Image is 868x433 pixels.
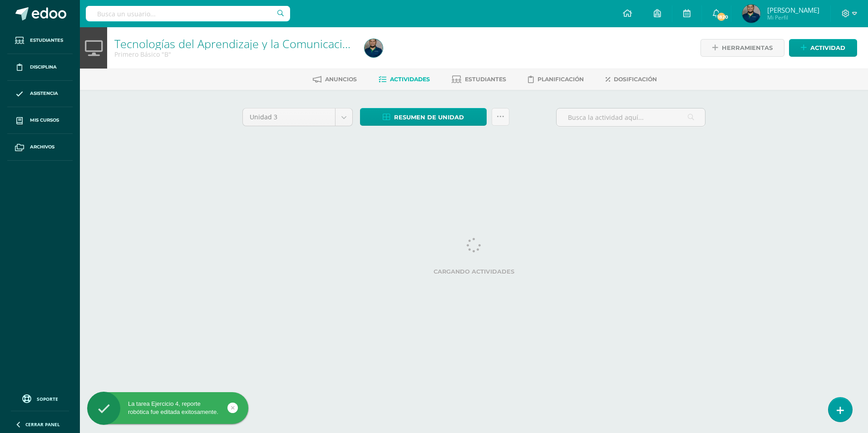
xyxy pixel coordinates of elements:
span: Anuncios [325,76,357,83]
span: Disciplina [30,64,57,71]
span: Actividades [390,76,430,83]
img: d8373e4dfd60305494891825aa241832.png [742,5,760,23]
a: Disciplina [7,54,73,81]
span: Mis cursos [30,117,59,124]
span: Mi Perfil [767,14,819,21]
a: Estudiantes [7,27,73,54]
span: Cerrar panel [25,421,60,428]
a: Anuncios [313,72,357,87]
a: Resumen de unidad [360,108,487,126]
a: Herramientas [700,39,784,57]
span: Resumen de unidad [394,109,464,126]
span: Estudiantes [30,37,63,44]
span: [PERSON_NAME] [767,5,819,15]
span: Herramientas [722,39,773,56]
span: Unidad 3 [250,108,328,126]
a: Archivos [7,134,73,161]
span: 1820 [716,12,726,22]
div: La tarea Ejercicio 4, reporte robótica fue editada exitosamente. [87,400,248,416]
input: Busca un usuario... [86,6,290,21]
a: Soporte [11,392,69,404]
span: Actividad [810,39,845,56]
span: Soporte [37,396,58,402]
a: Actividades [379,72,430,87]
a: Mis cursos [7,107,73,134]
span: Asistencia [30,90,58,97]
a: Unidad 3 [243,108,352,126]
a: Planificación [528,72,584,87]
a: Estudiantes [452,72,506,87]
img: d8373e4dfd60305494891825aa241832.png [365,39,383,57]
span: Estudiantes [465,76,506,83]
a: Dosificación [606,72,657,87]
span: Planificación [538,76,584,83]
input: Busca la actividad aquí... [557,108,705,126]
a: Tecnologías del Aprendizaje y la Comunicación [114,36,356,51]
a: Actividad [789,39,857,57]
div: Primero Básico 'B' [114,50,354,59]
span: Archivos [30,143,54,151]
h1: Tecnologías del Aprendizaje y la Comunicación [114,37,354,50]
a: Asistencia [7,81,73,108]
label: Cargando actividades [242,268,705,275]
span: Dosificación [614,76,657,83]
